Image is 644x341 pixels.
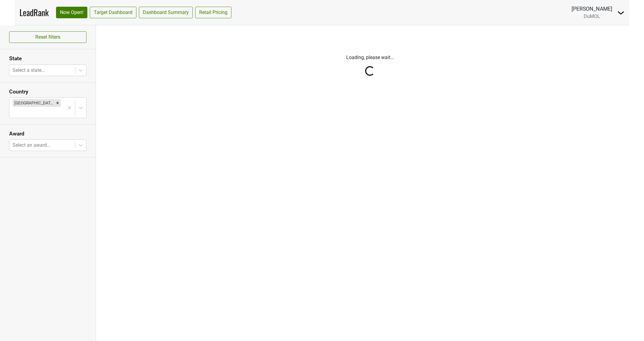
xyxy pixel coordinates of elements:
span: DuMOL [584,13,600,19]
h3: Award [9,131,86,137]
div: Remove United States [54,99,61,107]
a: Dashboard Summary [139,7,193,18]
h3: State [9,55,86,62]
h3: Country [9,89,86,95]
a: Target Dashboard [90,7,136,18]
p: Loading, please wait... [201,54,539,61]
div: [GEOGRAPHIC_DATA] [12,99,54,107]
button: Reset filters [9,31,86,43]
img: Dropdown Menu [617,9,625,16]
a: Now Open! [56,7,87,18]
div: [PERSON_NAME] [572,5,612,13]
a: LeadRank [19,6,49,19]
a: Retail Pricing [195,7,231,18]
